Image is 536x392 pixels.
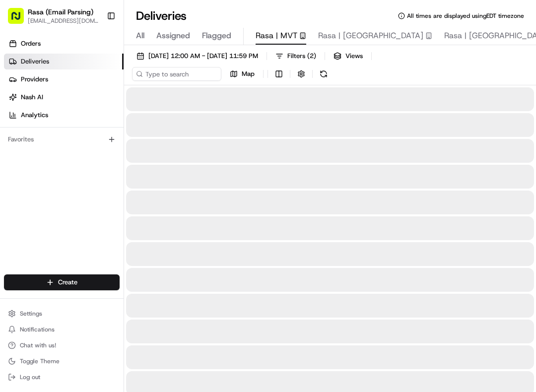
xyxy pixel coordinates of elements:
[31,154,82,162] span: Klarizel Pensader
[21,57,49,66] span: Deliveries
[271,49,321,63] button: Filters(2)
[21,95,39,113] img: 1724597045416-56b7ee45-8013-43a0-a6f9-03cb97ddad50
[4,274,120,290] button: Create
[21,111,48,120] span: Analytics
[10,129,64,137] div: Past conversations
[20,181,28,189] img: 1736555255976-a54dd68f-1ca7-489b-9aae-adbdc363a1c4
[256,30,297,42] span: Rasa | MVT
[4,107,124,123] a: Analytics
[148,52,258,61] span: [DATE] 12:00 AM - [DATE] 11:59 PM
[4,4,103,28] button: Rasa (Email Parsing)[EMAIL_ADDRESS][DOMAIN_NAME]
[20,154,28,162] img: 1736555255976-a54dd68f-1ca7-489b-9aae-adbdc363a1c4
[10,10,30,30] img: Nash
[80,218,163,236] a: 💻API Documentation
[287,52,316,61] span: Filters
[58,278,77,287] span: Create
[307,52,316,61] span: ( 2 )
[88,181,108,189] span: [DATE]
[20,373,40,381] span: Log out
[154,127,181,139] button: See all
[70,246,120,254] a: Powered byPylon
[4,370,120,384] button: Log out
[21,39,41,48] span: Orders
[169,98,181,110] button: Start new chat
[345,52,363,61] span: Views
[28,17,99,25] button: [EMAIL_ADDRESS][DOMAIN_NAME]
[94,222,159,232] span: API Documentation
[407,12,524,20] span: All times are displayed using EDT timezone
[317,67,331,81] button: Refresh
[202,30,231,42] span: Flagged
[4,338,120,352] button: Chat with us!
[6,218,80,236] a: 📗Knowledge Base
[225,67,259,81] button: Map
[99,246,120,254] span: Pylon
[10,171,26,187] img: Liam S.
[20,341,56,349] span: Chat with us!
[4,71,124,87] a: Providers
[20,222,76,232] span: Knowledge Base
[21,93,43,102] span: Nash AI
[4,323,120,336] button: Notifications
[89,154,110,162] span: [DATE]
[21,75,48,84] span: Providers
[132,49,263,63] button: [DATE] 12:00 AM - [DATE] 11:59 PM
[329,49,367,63] button: Views
[318,30,423,42] span: Rasa | [GEOGRAPHIC_DATA]
[136,8,187,24] h1: Deliveries
[4,54,124,69] a: Deliveries
[20,326,55,333] span: Notifications
[4,131,120,147] div: Favorites
[4,36,124,52] a: Orders
[20,310,42,318] span: Settings
[10,144,26,160] img: Klarizel Pensader
[4,89,124,105] a: Nash AI
[136,30,144,42] span: All
[26,64,164,74] input: Clear
[45,105,136,113] div: We're available if you need us!
[10,40,181,56] p: Welcome 👋
[10,95,28,113] img: 1736555255976-a54dd68f-1ca7-489b-9aae-adbdc363a1c4
[10,223,18,231] div: 📗
[45,95,163,105] div: Start new chat
[4,354,120,368] button: Toggle Theme
[156,30,190,42] span: Assigned
[20,357,60,365] span: Toggle Theme
[31,181,80,189] span: [PERSON_NAME]
[84,223,92,231] div: 💻
[242,69,255,78] span: Map
[132,67,221,81] input: Type to search
[82,181,86,189] span: •
[28,7,93,17] button: Rasa (Email Parsing)
[84,154,87,162] span: •
[4,307,120,321] button: Settings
